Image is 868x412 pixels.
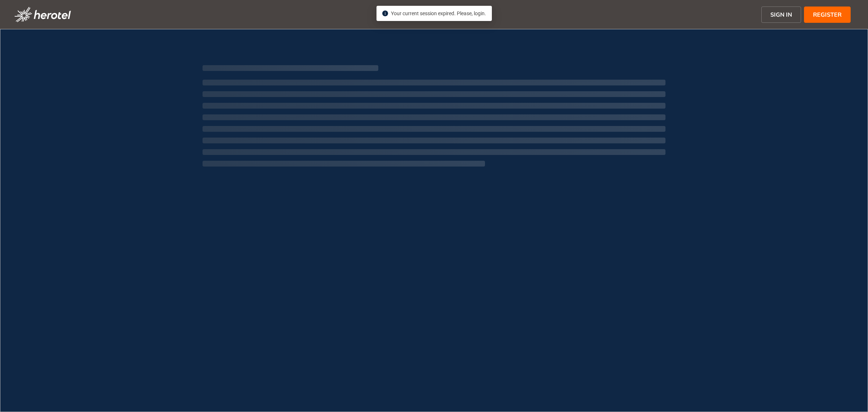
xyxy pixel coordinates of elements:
button: REGISTER [804,7,851,23]
span: info-circle [382,10,388,16]
img: logo [14,7,71,22]
span: SIGN IN [770,10,792,19]
span: Your current session expired. Please, login. [391,10,486,16]
button: SIGN IN [761,7,801,23]
span: REGISTER [813,10,842,19]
